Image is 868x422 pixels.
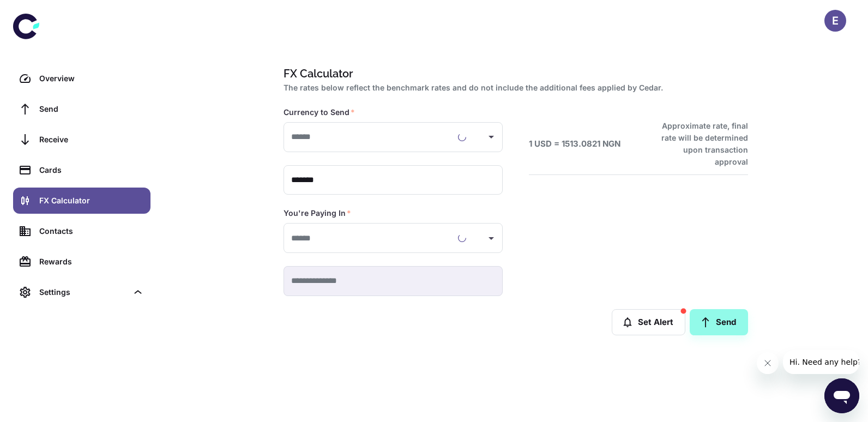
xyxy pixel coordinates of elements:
div: Overview [39,73,144,85]
a: Cards [13,157,150,183]
div: Settings [39,286,128,298]
a: Contacts [13,218,150,244]
a: FX Calculator [13,188,150,214]
iframe: Message from company [783,350,859,374]
a: Send [690,309,748,335]
h6: 1 USD = 1513.0821 NGN [529,138,620,150]
button: E [824,10,846,32]
div: Contacts [39,225,144,237]
div: Send [39,103,144,115]
iframe: Close message [757,352,779,374]
a: Rewards [13,249,150,275]
label: Currency to Send [284,107,355,118]
a: Receive [13,126,150,153]
div: Rewards [39,256,144,268]
span: Hi. Need any help? [7,8,79,16]
h1: FX Calculator [284,65,744,82]
iframe: Button to launch messaging window [824,378,859,413]
h6: Approximate rate, final rate will be determined upon transaction approval [649,120,748,168]
div: FX Calculator [39,195,144,207]
div: Cards [39,164,144,176]
button: Open [484,129,499,144]
div: Settings [13,279,150,305]
button: Set Alert [612,309,685,335]
div: Receive [39,134,144,146]
button: Open [484,231,499,246]
a: Overview [13,65,150,92]
label: You're Paying In [284,208,351,219]
a: Send [13,96,150,122]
